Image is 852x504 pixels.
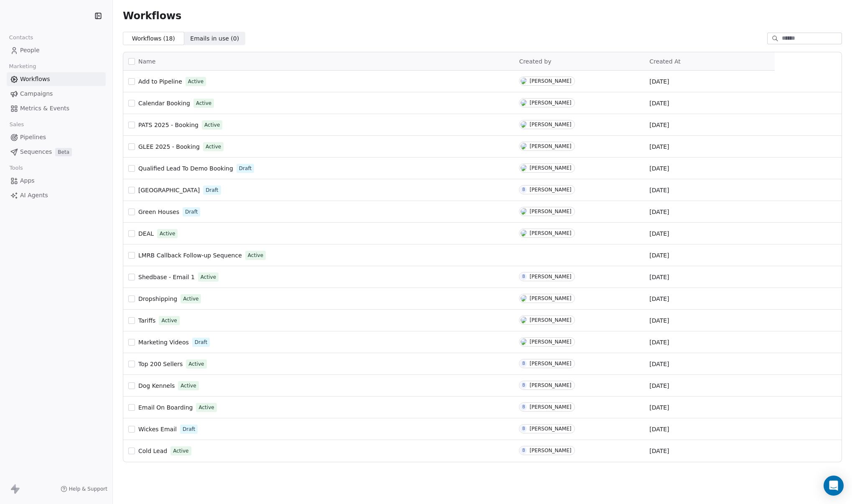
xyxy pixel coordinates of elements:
span: Active [201,273,216,281]
img: B [521,295,527,302]
span: Calendar Booking [138,100,190,107]
div: [PERSON_NAME] [529,426,571,432]
span: Tools [6,162,26,174]
span: Tariffs [138,317,155,324]
span: [DATE] [649,186,669,194]
span: DEAL [138,230,154,237]
span: Top 200 Sellers [138,361,183,367]
span: Active [248,252,263,259]
span: Add to Pipeline [138,78,182,85]
span: Draft [206,186,218,194]
div: Open Intercom Messenger [824,476,844,496]
span: Active [188,360,204,368]
span: Contacts [5,31,37,44]
span: Active [160,230,175,237]
span: [DATE] [649,425,669,433]
span: Name [138,57,155,66]
span: Metrics & Events [20,104,69,113]
span: LMRB Callback Follow-up Sequence [138,252,242,259]
a: Tariffs [138,316,155,325]
div: B [522,425,525,432]
span: [DATE] [649,447,669,455]
span: Active [173,447,188,455]
a: Dropshipping [138,295,177,303]
span: Apps [20,176,35,185]
span: Marketing Videos [138,339,189,346]
a: [GEOGRAPHIC_DATA] [138,186,200,194]
div: [PERSON_NAME] [529,295,571,301]
span: Active [196,99,211,107]
a: AI Agents [7,188,106,202]
img: B [521,143,527,150]
span: Emails in use ( 0 ) [190,34,239,43]
span: Active [181,382,196,389]
span: Active [161,317,177,324]
a: Green Houses [138,208,179,216]
span: [DATE] [649,316,669,325]
div: [PERSON_NAME] [529,274,571,280]
div: [PERSON_NAME] [529,209,571,214]
img: B [521,99,527,106]
span: People [20,46,40,55]
span: Sales [6,118,28,131]
span: Marketing [5,60,40,73]
div: B [522,273,525,280]
span: Shedbase - Email 1 [138,274,195,280]
a: Qualified Lead To Demo Booking [138,164,233,173]
span: Draft [239,165,252,172]
a: Workflows [7,72,106,86]
a: LMRB Callback Follow-up Sequence [138,251,242,260]
span: [DATE] [649,77,669,86]
span: Active [204,121,220,129]
div: B [522,186,525,193]
a: Metrics & Events [7,102,106,115]
a: Pipelines [7,130,106,144]
a: Help & Support [61,486,107,492]
span: [DATE] [649,403,669,412]
span: [DATE] [649,295,669,303]
div: [PERSON_NAME] [529,382,571,388]
a: Campaigns [7,87,106,101]
span: Campaigns [20,89,53,98]
div: [PERSON_NAME] [529,78,571,84]
div: [PERSON_NAME] [529,230,571,236]
a: Shedbase - Email 1 [138,273,195,281]
span: Qualified Lead To Demo Booking [138,165,233,172]
span: [DATE] [649,208,669,216]
img: B [521,208,527,215]
a: Dog Kennels [138,382,175,390]
div: [PERSON_NAME] [529,100,571,106]
img: B [521,339,527,345]
span: [DATE] [649,121,669,129]
a: Calendar Booking [138,99,190,107]
div: B [522,382,525,389]
span: [DATE] [649,360,669,368]
span: Workflows [123,10,181,22]
span: Draft [183,425,195,433]
div: B [522,404,525,410]
span: [DATE] [649,99,669,107]
span: Beta [55,148,72,156]
img: B [521,165,527,171]
span: Active [183,295,198,303]
div: [PERSON_NAME] [529,187,571,193]
span: AI Agents [20,191,48,200]
a: Cold Lead [138,447,167,455]
a: Marketing Videos [138,338,189,346]
span: Email On Boarding [138,404,193,411]
span: [DATE] [649,251,669,260]
span: Help & Support [69,486,107,492]
a: PATS 2025 - Booking [138,121,198,129]
img: B [521,230,527,237]
img: B [521,121,527,128]
span: Active [198,404,214,411]
a: DEAL [138,229,154,238]
a: People [7,43,106,57]
a: Top 200 Sellers [138,360,183,368]
span: GLEE 2025 - Booking [138,143,200,150]
a: Email On Boarding [138,403,193,412]
span: Created At [649,58,681,65]
img: B [521,317,527,323]
span: Wickes Email [138,426,177,433]
div: [PERSON_NAME] [529,339,571,345]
